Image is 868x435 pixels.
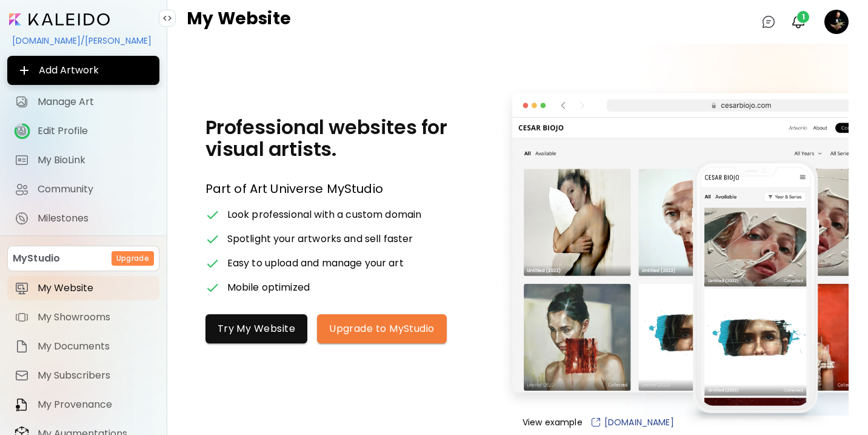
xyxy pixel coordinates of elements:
[38,399,152,411] span: My Provenance
[205,116,466,160] h2: Professional websites for visual artists.
[7,206,159,231] a: completeMilestones iconMilestones
[13,251,60,266] p: MyStudio
[162,13,172,23] img: collapse
[38,369,152,382] span: My Subscribers
[38,311,152,323] span: My Showrooms
[15,153,29,167] img: My BioLink icon
[7,334,159,359] a: itemMy Documents
[7,30,159,51] div: [DOMAIN_NAME]/[PERSON_NAME]
[205,256,220,271] img: checkmark
[15,310,29,325] img: item
[15,182,29,197] img: Community icon
[205,207,220,222] img: checkmark
[7,56,159,85] button: Add Artwork
[7,393,159,417] a: itemMy Provenance
[7,90,159,114] a: Manage Art iconManage Art
[205,280,220,295] img: checkmark
[7,276,159,300] a: itemMy Website
[329,322,435,335] span: Upgrade to MyStudio
[7,363,159,388] a: itemMy Subscribers
[15,95,29,109] img: Manage Art icon
[116,253,149,264] h6: Upgrade
[38,183,152,195] span: Community
[498,84,849,412] img: myWebsite-example
[788,12,809,32] button: bellIcon1
[7,148,159,172] a: completeMy BioLink iconMy BioLink
[676,160,833,433] img: myWebsite-example
[205,314,307,343] button: Try My Website
[791,15,806,29] img: bellIcon
[218,322,295,335] span: Try My Website
[15,124,29,138] img: Edit Profile icon
[15,281,29,295] img: item
[38,96,152,108] span: Manage Art
[227,232,413,246] p: Spotlight your artworks and sell faster
[205,232,220,246] img: checkmark
[797,11,809,23] span: 1
[317,314,447,343] button: Upgrade to MyStudio
[205,180,466,198] h4: Part of Art Universe MyStudio
[15,339,29,354] img: item
[227,280,310,295] p: Mobile optimized
[38,154,152,166] span: My BioLink
[15,211,29,226] img: Milestones icon
[38,212,152,224] span: Milestones
[7,177,159,201] a: Community iconCommunity
[187,10,291,34] h4: My Website
[227,256,404,271] p: Easy to upload and manage your art
[761,15,776,29] img: chatIcon
[227,207,422,222] p: Look professional with a custom domain
[38,340,152,352] span: My Documents
[38,282,152,294] span: My Website
[38,125,152,137] span: Edit Profile
[7,119,159,143] a: iconcompleteEdit Profile
[15,368,29,383] img: item
[17,63,150,78] span: Add Artwork
[15,397,29,412] img: item
[7,305,159,329] a: itemMy Showrooms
